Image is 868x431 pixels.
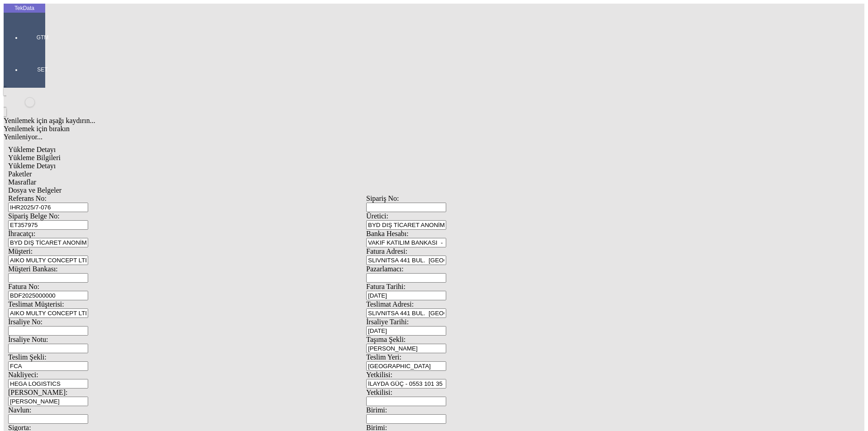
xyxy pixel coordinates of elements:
[8,178,36,186] span: Masraflar
[366,388,392,396] span: Yetkilisi:
[4,133,729,141] div: Yenileniyor...
[8,170,32,178] span: Paketler
[8,265,58,273] span: Müşteri Bankası:
[8,146,56,153] span: Yükleme Detayı
[4,125,729,133] div: Yenilemek için bırakın
[8,194,47,202] span: Referans No:
[366,336,406,343] span: Taşıma Şekli:
[8,353,47,361] span: Teslim Şekli:
[366,300,414,308] span: Teslimat Adresi:
[8,336,48,343] span: İrsaliye Notu:
[8,300,64,308] span: Teslimat Müşterisi:
[366,283,406,290] span: Fatura Tarihi:
[366,353,401,361] span: Teslim Yeri:
[8,212,60,220] span: Sipariş Belge No:
[8,318,42,326] span: İrsaliye No:
[4,5,45,12] div: TekData
[366,247,407,255] span: Fatura Adresi:
[8,388,68,396] span: [PERSON_NAME]:
[8,154,61,161] span: Yükleme Bilgileri
[8,186,61,194] span: Dosya ve Belgeler
[8,162,56,170] span: Yükleme Detayı
[366,194,399,202] span: Sipariş No:
[4,117,729,125] div: Yenilemek için aşağı kaydırın...
[8,406,32,414] span: Navlun:
[8,230,35,237] span: İhracatçı:
[366,212,388,220] span: Üretici:
[366,265,404,273] span: Pazarlamacı:
[366,318,409,326] span: İrsaliye Tarihi:
[8,283,39,290] span: Fatura No:
[366,230,409,237] span: Banka Hesabı:
[29,34,56,41] span: GTM
[8,247,33,255] span: Müşteri:
[8,371,38,379] span: Nakliyeci:
[366,406,387,414] span: Birimi:
[29,66,56,73] span: SET
[366,371,392,379] span: Yetkilisi:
